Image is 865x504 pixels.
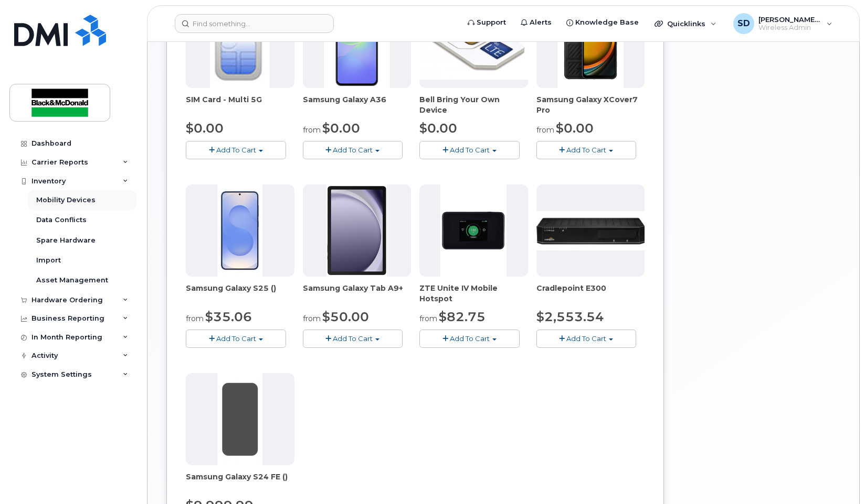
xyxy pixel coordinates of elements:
span: $50.00 [322,309,369,324]
button: Add To Cart [186,141,286,159]
span: $0.00 [186,120,224,136]
span: $0.00 [419,120,457,136]
input: Find something... [175,14,334,33]
span: Knowledge Base [575,17,639,28]
div: Samsung Galaxy A36 [303,94,412,115]
span: [PERSON_NAME] D'[PERSON_NAME] [758,15,821,24]
span: Add To Cart [566,334,606,343]
span: Wireless Admin [758,24,821,32]
div: SIM Card - Multi 5G [186,94,294,115]
span: SD [737,17,750,30]
span: Add To Cart [566,146,606,154]
div: Samsung Galaxy S24 FE () [186,472,294,492]
span: $82.75 [439,309,486,324]
img: phone23274.JPG [419,5,528,80]
small: from [303,125,321,135]
div: Samsung Galaxy Tab A9+ [303,283,412,304]
button: Add To Cart [303,330,403,348]
span: Add To Cart [333,334,373,343]
span: Add To Cart [450,146,490,154]
div: ZTE Unite IV Mobile Hotspot [419,283,528,304]
button: Add To Cart [419,330,520,348]
a: Support [460,12,513,33]
div: Samsung Galaxy XCover7 Pro [536,94,645,115]
img: phone23975.JPG [217,373,262,465]
small: from [419,314,437,323]
button: Add To Cart [419,141,520,159]
img: phone23268.JPG [440,184,507,277]
a: Knowledge Base [559,12,646,33]
button: Add To Cart [186,330,286,348]
img: phone23817.JPG [217,184,262,277]
span: Alerts [530,17,552,28]
small: from [536,125,554,135]
span: Add To Cart [216,334,256,343]
img: phone23700.JPG [536,211,645,250]
small: from [186,314,204,323]
span: Quicklinks [667,19,705,28]
span: $35.06 [205,309,252,324]
a: Alerts [513,12,559,33]
button: Add To Cart [303,141,403,159]
small: from [303,314,321,323]
div: Quicklinks [647,13,724,34]
span: $0.00 [322,120,360,136]
span: $0.00 [556,120,594,136]
div: Bell Bring Your Own Device [419,94,528,115]
div: Cradlepoint E300 [536,283,645,304]
span: $2,553.54 [536,309,604,324]
span: Add To Cart [450,334,490,343]
span: Add To Cart [333,146,373,154]
span: Add To Cart [216,146,256,154]
div: Samsung Galaxy S25 () [186,283,294,304]
button: Add To Cart [536,330,637,348]
div: Silvana D'Andrea [726,13,840,34]
button: Add To Cart [536,141,637,159]
span: Support [477,17,506,28]
img: phone23884.JPG [326,184,387,277]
